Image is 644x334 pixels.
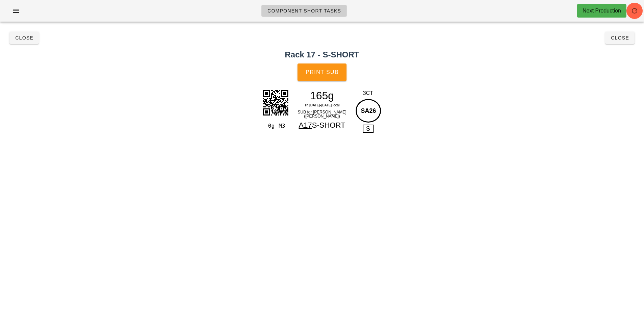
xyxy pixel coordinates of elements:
button: Close [605,32,635,44]
div: M3 [276,122,290,130]
div: 0g [262,122,276,130]
a: Component Short Tasks [261,5,347,17]
span: Close [611,35,629,41]
div: SA26 [356,99,381,123]
h2: Rack 17 - S-SHORT [4,49,640,61]
div: Next Production [582,7,621,15]
button: Print Sub [297,63,347,81]
button: Close [9,32,39,44]
div: SUB for [PERSON_NAME] ([PERSON_NAME]) [293,109,352,120]
div: 165g [293,91,352,101]
span: A17 [299,121,312,129]
span: S [363,125,374,133]
span: Print Sub [305,69,339,75]
img: RRAwIQSlhTEmZCHYZCsTQlBaGGNCFoJNtjIhBKWFMSZkIdhkKxNCUFoYY0IWgk22MiEEpYUxJmQh2GSrf42FSj60SdwjAAAAA... [259,86,292,120]
span: Close [15,35,33,41]
span: S-SHORT [312,121,345,129]
span: Component Short Tasks [267,8,341,14]
div: 3CT [354,89,382,97]
span: Th [DATE]-[DATE] local [304,103,339,107]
